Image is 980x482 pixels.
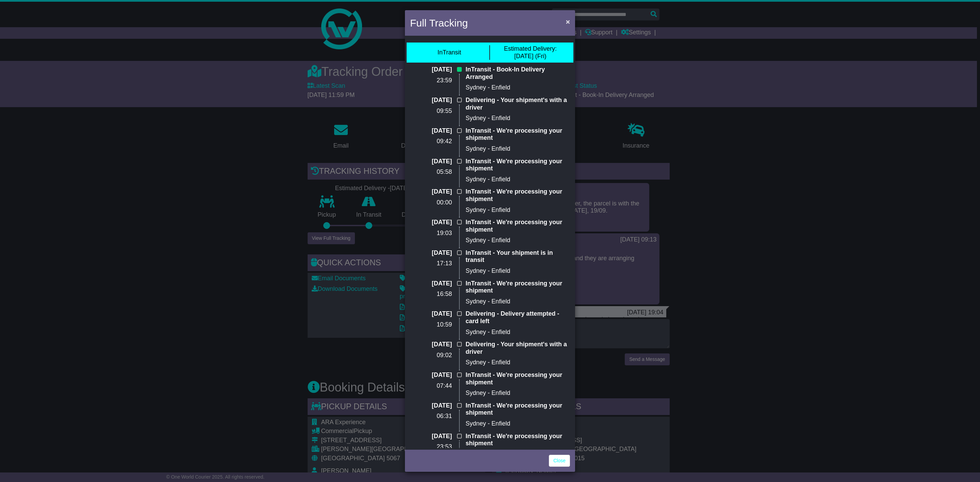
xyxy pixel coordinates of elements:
[465,127,570,142] p: InTransit - We're processing your shipment
[410,15,468,31] h4: Full Tracking
[465,389,570,397] p: Sydney - Enfield
[465,237,570,244] p: Sydney - Enfield
[438,49,461,56] div: InTransit
[410,280,452,287] p: [DATE]
[562,15,573,29] button: Close
[410,77,452,84] p: 23:59
[410,188,452,196] p: [DATE]
[410,402,452,410] p: [DATE]
[465,359,570,366] p: Sydney - Enfield
[410,66,452,73] p: [DATE]
[410,321,452,329] p: 10:59
[410,341,452,348] p: [DATE]
[465,188,570,203] p: InTransit - We're processing your shipment
[566,18,570,26] span: ×
[465,433,570,447] p: InTransit - We're processing your shipment
[410,443,452,451] p: 23:53
[465,267,570,275] p: Sydney - Enfield
[465,115,570,122] p: Sydney - Enfield
[410,199,452,206] p: 00:00
[410,138,452,145] p: 09:42
[465,158,570,172] p: InTransit - We're processing your shipment
[410,97,452,104] p: [DATE]
[465,298,570,305] p: Sydney - Enfield
[465,420,570,428] p: Sydney - Enfield
[465,249,570,264] p: InTransit - Your shipment is in transit
[465,206,570,214] p: Sydney - Enfield
[410,230,452,237] p: 19:03
[410,413,452,420] p: 06:31
[410,310,452,318] p: [DATE]
[410,158,452,165] p: [DATE]
[410,249,452,257] p: [DATE]
[465,66,570,81] p: InTransit - Book-In Delivery Arranged
[410,260,452,267] p: 17:13
[465,329,570,336] p: Sydney - Enfield
[465,310,570,325] p: Delivering - Delivery attempted - card left
[410,371,452,379] p: [DATE]
[410,219,452,226] p: [DATE]
[465,97,570,111] p: Delivering - Your shipment's with a driver
[549,455,570,467] a: Close
[465,402,570,417] p: InTransit - We're processing your shipment
[465,371,570,386] p: InTransit - We're processing your shipment
[410,433,452,440] p: [DATE]
[410,127,452,135] p: [DATE]
[465,341,570,355] p: Delivering - Your shipment's with a driver
[465,219,570,233] p: InTransit - We're processing your shipment
[465,280,570,295] p: InTransit - We're processing your shipment
[410,382,452,390] p: 07:44
[465,84,570,92] p: Sydney - Enfield
[504,45,557,52] span: Estimated Delivery:
[410,107,452,115] p: 09:55
[410,352,452,359] p: 09:02
[504,45,557,60] div: [DATE] (Fri)
[410,168,452,176] p: 05:58
[410,290,452,298] p: 16:58
[465,145,570,153] p: Sydney - Enfield
[465,176,570,183] p: Sydney - Enfield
